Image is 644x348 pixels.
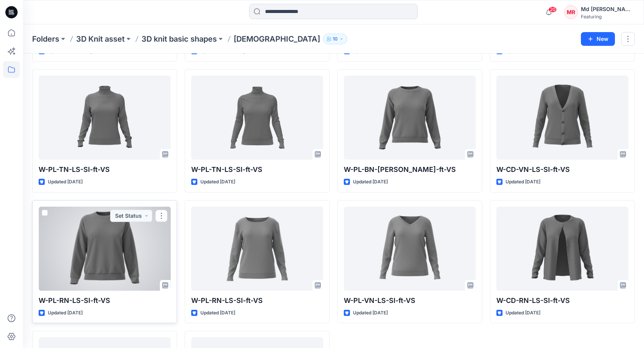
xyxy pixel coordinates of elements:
p: Updated [DATE] [353,178,388,186]
p: Updated [DATE] [506,309,540,317]
div: MR [564,5,578,19]
p: 10 [333,35,338,43]
a: W-PL-TN-LS-SI-ft-VS [191,76,323,160]
button: 10 [323,34,347,44]
p: W-PL-VN-LS-SI-ft-VS [344,295,476,306]
p: Updated [DATE] [48,178,83,186]
span: 20 [548,6,557,13]
p: W-PL-RN-LS-SI-ft-VS [39,295,171,306]
p: W-CD-RN-LS-SI-ft-VS [496,295,628,306]
a: W-CD-VN-LS-SI-ft-VS [496,76,628,160]
a: W-PL-VN-LS-SI-ft-VS [344,207,476,291]
a: W-PL-BN-LS-RG-ft-VS [344,76,476,160]
p: Updated [DATE] [353,309,388,317]
p: Updated [DATE] [48,309,83,317]
p: Updated [DATE] [506,178,540,186]
p: W-PL-TN-LS-SI-ft-VS [191,164,323,175]
a: W-PL-RN-LS-SI-ft-VS [39,207,171,291]
a: 3D Knit asset [76,34,125,44]
a: W-PL-TN-LS-SI-ft-VS [39,76,171,160]
p: W-PL-BN-[PERSON_NAME]-ft-VS [344,164,476,175]
a: Folders [32,34,59,44]
p: Updated [DATE] [200,309,235,317]
a: W-PL-RN-LS-SI-ft-VS [191,207,323,291]
div: Md [PERSON_NAME][DEMOGRAPHIC_DATA] [581,5,634,14]
p: W-PL-RN-LS-SI-ft-VS [191,295,323,306]
p: W-CD-VN-LS-SI-ft-VS [496,164,628,175]
a: W-CD-RN-LS-SI-ft-VS [496,207,628,291]
p: Updated [DATE] [200,178,235,186]
a: 3D knit basic shapes [141,34,217,44]
div: Featuring [581,14,634,19]
button: New [581,32,615,46]
p: [DEMOGRAPHIC_DATA] [234,34,320,44]
p: W-PL-TN-LS-SI-ft-VS [39,164,171,175]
